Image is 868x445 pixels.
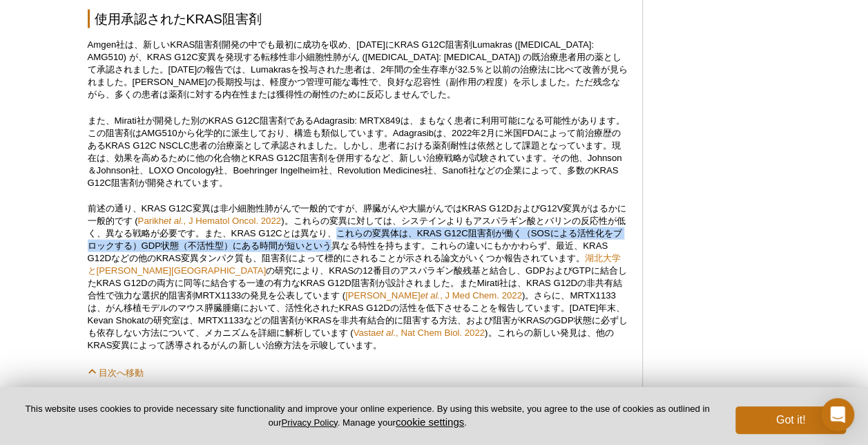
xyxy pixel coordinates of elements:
[88,115,628,189] p: また、Mirati社が開発した別のKRAS G12C阻害剤であるAdagrasib: MRTX849は、まもなく患者に利用可能になる可能性があります。この阻害剤はAMG510から化学的に派生して...
[88,10,628,28] h2: 使用承認されたKRAS阻害剤
[88,368,144,378] a: 目次へ移動
[281,417,337,428] a: Privacy Policy
[420,290,440,301] em: et al.
[22,403,713,429] p: This website uses cookies to provide necessary site functionality and improve your online experie...
[821,398,854,431] div: Open Intercom Messenger
[88,39,628,101] p: Amgen社は、新しいKRAS阻害剤開発の中でも最初に成功を収め、[DATE]にKRAS G12C阻害剤Lumakras ([MEDICAL_DATA]: AMG510) が、KRAS G12C...
[345,290,522,301] a: [PERSON_NAME]et al., J Med Chem. 2022
[88,202,628,352] p: 前述の通り、KRAS G12C変異は非小細胞性肺がんで一般的ですが、膵臓がんや大腸がんではKRAS G12DおよびG12V変異がはるかに一般的です ( )。これらの変異に対しては、システインより...
[138,216,281,226] a: Parikhet al., J Hematol Oncol. 2022
[735,406,846,434] button: Got it!
[396,416,464,428] button: cookie settings
[376,328,396,338] em: et al.
[354,328,485,338] a: Vastaet al., Nat Chem Biol. 2022
[164,216,184,226] em: et al.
